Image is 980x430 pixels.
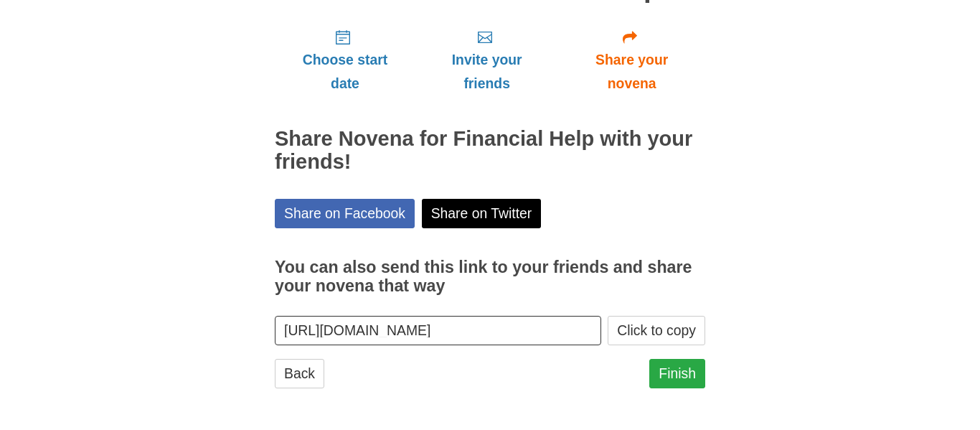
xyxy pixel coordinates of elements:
button: Click to copy [608,316,705,345]
a: Back [275,359,324,388]
span: Invite your friends [430,48,544,95]
a: Share on Twitter [422,199,542,228]
a: Finish [649,359,705,388]
span: Share your novena [573,48,691,95]
a: Choose start date [275,17,415,103]
a: Share on Facebook [275,199,415,228]
a: Invite your friends [415,17,558,103]
h2: Share Novena for Financial Help with your friends! [275,128,705,174]
h3: You can also send this link to your friends and share your novena that way [275,258,705,295]
span: Choose start date [289,48,401,95]
a: Share your novena [558,17,705,103]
